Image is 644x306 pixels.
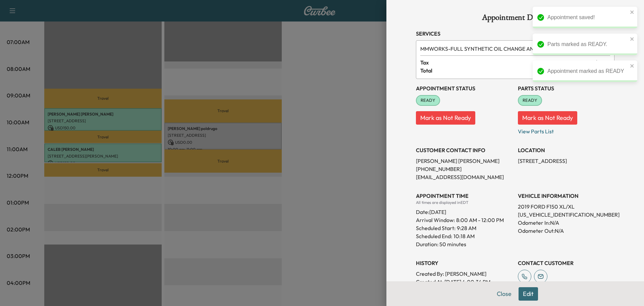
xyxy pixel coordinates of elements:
[457,224,476,232] p: 9:28 AM
[518,157,614,165] p: [STREET_ADDRESS]
[518,203,614,211] p: 2019 FORD F150 XL/XL
[416,278,513,286] p: Created At : [DATE] 4:00:36 PM
[519,97,541,104] span: READY
[492,287,516,301] button: Close
[518,125,614,135] p: View Parts List
[416,205,513,216] div: Date: [DATE]
[416,30,614,38] h3: Services
[416,270,513,278] p: Created By : [PERSON_NAME]
[518,111,577,125] button: Mark as Not Ready
[518,219,614,227] p: Odometer In: N/A
[416,192,513,200] h3: APPOINTMENT TIME
[518,146,614,154] h3: LOCATION
[518,84,614,92] h3: Parts Status
[547,13,628,21] div: Appointment saved!
[416,200,513,205] div: All times are displayed in EDT
[453,232,475,240] p: 10:18 AM
[416,84,513,92] h3: Appointment Status
[416,13,614,24] h1: Appointment Details
[416,240,513,248] p: Duration: 50 minutes
[518,227,614,235] p: Odometer Out: N/A
[416,146,513,154] h3: CUSTOMER CONTACT INFO
[518,259,614,267] h3: CONTACT CUSTOMER
[416,165,513,173] p: [PHONE_NUMBER]
[420,67,590,75] span: Total
[518,211,614,219] p: [US_VEHICLE_IDENTIFICATION_NUMBER]
[417,97,439,104] span: READY
[416,173,513,181] p: [EMAIL_ADDRESS][DOMAIN_NAME]
[630,36,635,42] button: close
[519,287,538,301] button: Edit
[630,9,635,15] button: close
[420,45,586,53] span: FULL SYNTHETIC OIL CHANGE AND TIRE ROTATION - WORKS PACKAGE
[416,111,475,125] button: Mark as Not Ready
[416,259,513,267] h3: History
[416,232,452,240] p: Scheduled End:
[547,40,628,48] div: Parts marked as READY.
[547,67,628,75] div: Appointment marked as READY
[518,192,614,200] h3: VEHICLE INFORMATION
[416,224,455,232] p: Scheduled Start:
[416,157,513,165] p: [PERSON_NAME] [PERSON_NAME]
[420,58,595,67] span: Tax
[456,216,504,224] span: 8:00 AM - 12:00 PM
[630,63,635,69] button: close
[416,216,513,224] p: Arrival Window:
